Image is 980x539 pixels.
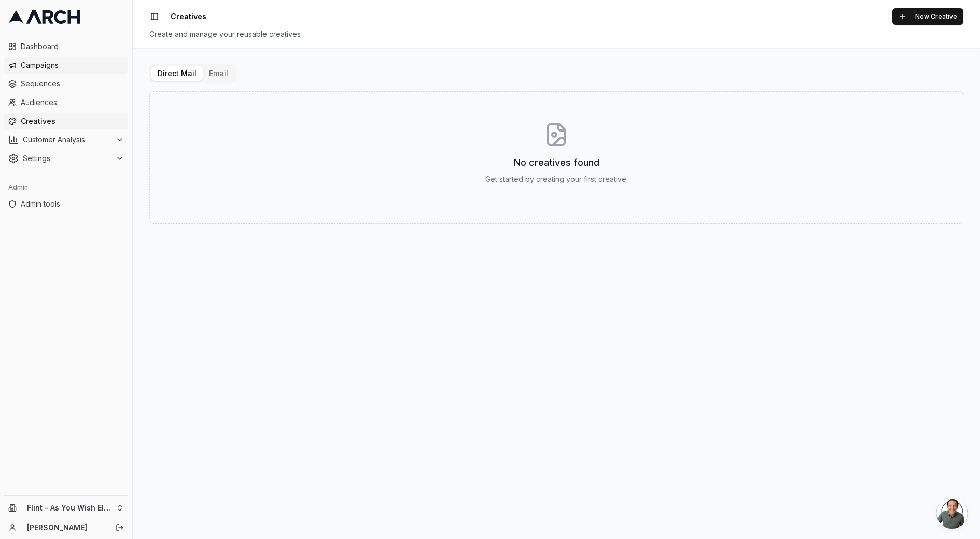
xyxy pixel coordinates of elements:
span: Campaigns [21,60,124,70]
span: Creatives [21,116,124,126]
span: Creatives [171,11,206,22]
a: Audiences [4,94,128,111]
button: Customer Analysis [4,132,128,148]
a: Creatives [4,113,128,129]
a: Admin tools [4,196,128,212]
div: Create and manage your reusable creatives [149,29,963,39]
a: Dashboard [4,38,128,55]
button: Settings [4,150,128,167]
button: Email [203,66,234,81]
button: Direct Mail [151,66,203,81]
nav: breadcrumb [171,11,206,22]
p: Get started by creating your first creative. [485,174,628,184]
span: Sequences [21,79,124,89]
a: [PERSON_NAME] [27,522,104,533]
button: New Creative [892,8,963,25]
span: Flint - As You Wish Electric [27,503,111,513]
div: Open chat [936,498,968,529]
span: Admin tools [21,199,124,209]
span: Customer Analysis [23,135,111,145]
h3: No creatives found [514,155,599,170]
div: Admin [4,179,128,196]
button: Log out [113,520,127,535]
button: Flint - As You Wish Electric [4,500,128,516]
span: Dashboard [21,41,124,52]
a: Campaigns [4,57,128,74]
a: Sequences [4,76,128,92]
span: Settings [23,153,111,164]
span: Audiences [21,97,124,108]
